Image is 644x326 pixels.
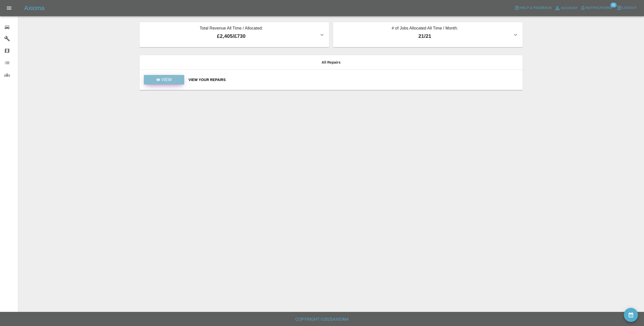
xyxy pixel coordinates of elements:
a: View [144,77,184,82]
p: View [161,77,172,83]
span: Logout [622,5,637,11]
button: Logout [615,4,638,12]
a: Account [553,4,579,12]
th: All Repairs [140,55,523,70]
span: Account [561,5,578,11]
a: View Your Repairs [189,77,519,82]
p: 21 / 21 [337,32,513,40]
button: # of Jobs Allocated All Time / Month:21/21 [333,22,523,47]
button: Notifications [579,4,613,12]
span: Help & Feedback [520,5,552,11]
span: 25 [610,3,616,8]
button: availability [624,308,638,322]
button: Help & Feedback [513,4,553,12]
button: Total Revenue All Time / Allocated:£2,405/£730 [140,22,329,47]
a: View [144,75,184,85]
p: Total Revenue All Time / Allocated: [144,25,319,32]
h5: Axioma [24,4,44,12]
p: £2,405 / £730 [144,32,319,40]
button: Open drawer [3,2,15,14]
p: # of Jobs Allocated All Time / Month: [337,25,513,32]
h6: Copyright © 2025 Axioma [4,316,640,323]
span: Notifications [586,5,612,11]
